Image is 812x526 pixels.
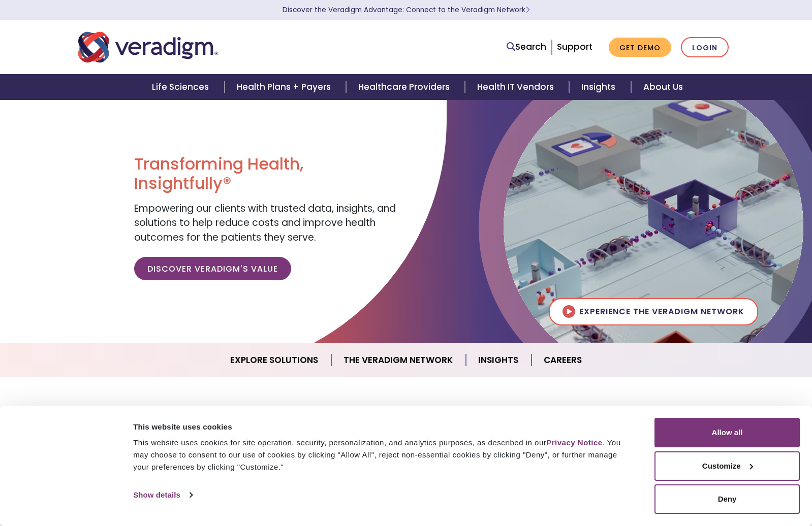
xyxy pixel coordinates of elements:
[134,202,396,244] span: Empowering our clients with trusted data, insights, and solutions to help reduce costs and improv...
[78,30,218,64] img: Veradigm logo
[283,5,530,15] a: Discover the Veradigm Advantage: Connect to the Veradigm NetworkLearn More
[609,38,671,57] a: Get Demo
[465,74,569,100] a: Health IT Vendors
[654,451,800,481] button: Customize
[546,438,602,447] a: Privacy Notice
[557,41,592,53] a: Support
[569,74,631,100] a: Insights
[466,347,532,373] a: Insights
[654,484,800,514] button: Deny
[346,74,465,100] a: Healthcare Providers
[525,5,530,15] span: Learn More
[133,421,632,433] div: This website uses cookies
[331,347,466,373] a: The Veradigm Network
[218,347,331,373] a: Explore Solutions
[532,347,594,373] a: Careers
[225,74,346,100] a: Health Plans + Payers
[133,487,192,503] a: Show details
[140,74,224,100] a: Life Sciences
[507,40,546,54] a: Search
[133,437,632,473] div: This website uses cookies for site operation, security, personalization, and analytics purposes, ...
[631,74,695,100] a: About Us
[134,154,398,193] h1: Transforming Health, Insightfully®
[654,418,800,447] button: Allow all
[681,37,729,58] a: Login
[134,257,291,280] a: Discover Veradigm's Value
